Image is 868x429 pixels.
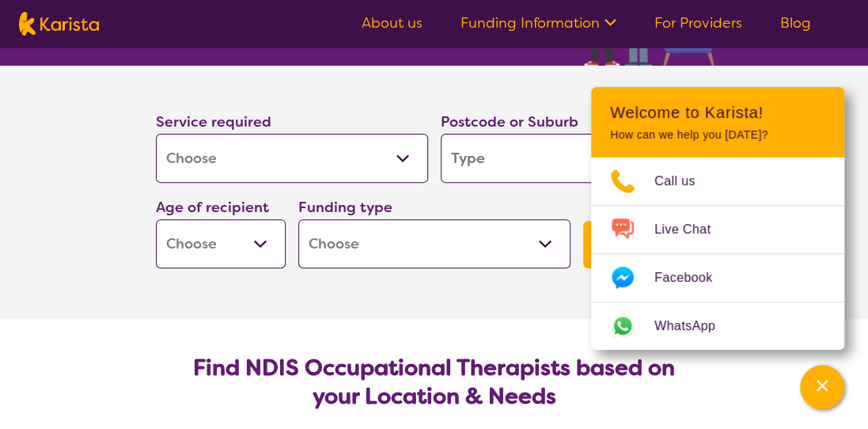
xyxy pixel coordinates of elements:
[362,13,423,32] a: About us
[654,314,734,338] span: WhatsApp
[654,266,731,290] span: Facebook
[156,112,271,131] label: Service required
[591,302,844,350] a: Web link opens in a new tab.
[441,112,578,131] label: Postcode or Suburb
[591,158,844,350] ul: Choose channel
[298,198,392,217] label: Funding type
[800,365,844,409] button: Channel Menu
[156,198,269,217] label: Age of recipient
[780,13,811,32] a: Blog
[654,169,714,193] span: Call us
[610,128,825,142] p: How can we help you [DATE]?
[591,87,844,350] div: Channel Menu
[441,134,713,183] input: Type
[654,218,730,241] span: Live Chat
[583,221,713,268] button: Search
[610,103,825,122] h2: Welcome to Karista!
[169,354,700,411] h2: Find NDIS Occupational Therapists based on your Location & Needs
[461,13,616,32] a: Funding Information
[654,13,742,32] a: For Providers
[19,12,99,36] img: Karista logo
